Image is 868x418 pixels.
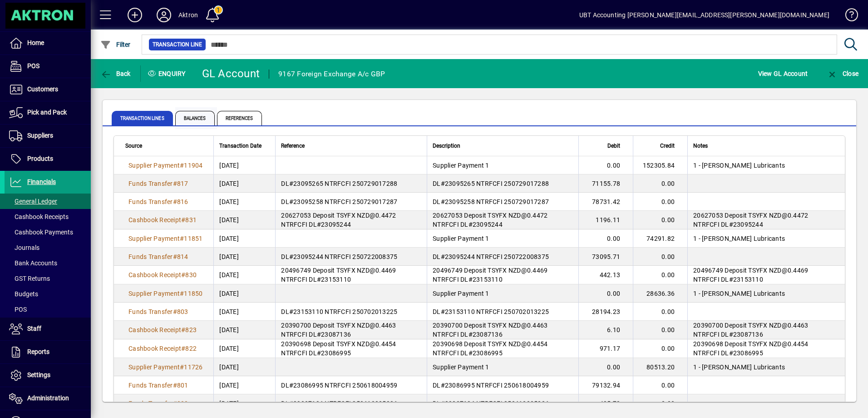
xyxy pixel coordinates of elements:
span: 823 [185,326,197,333]
a: Funds Transfer#816 [125,197,192,207]
span: [DATE] [219,344,239,353]
span: 11850 [184,290,202,297]
span: Settings [27,371,50,378]
a: Funds Transfer#800 [125,398,192,408]
span: Funds Transfer [128,308,173,315]
td: 73095.71 [578,248,633,266]
span: Reference [281,141,305,151]
span: DL#23095265 NTRFCFI 250729017288 [433,180,549,187]
span: 20390700 Deposit TSYFX NZD@0.4463 NTRFCFI DL#23087136 [281,322,396,338]
span: # [181,326,185,333]
td: 0.00 [633,266,687,284]
a: Customers [5,78,91,101]
span: [DATE] [219,252,239,261]
a: Administration [5,387,91,410]
span: Transaction Line [153,40,202,49]
a: Supplier Payment#11726 [125,362,206,372]
span: GST Returns [9,275,50,282]
td: 28636.36 [633,284,687,303]
span: Home [27,39,44,46]
span: 20496749 Deposit TSYFX NZD@0.4469 NTRFCFI DL#23153110 [281,267,396,283]
span: DL#23087136 NTRFCFI 250618005006 [281,400,397,407]
a: Supplier Payment#11850 [125,289,206,299]
span: 1 - [PERSON_NAME] Lubricants [693,162,785,169]
span: # [173,382,177,389]
span: Credit [660,141,675,151]
span: # [173,198,177,205]
td: 0.00 [633,174,687,193]
span: DL#23095265 NTRFCFI 250729017288 [281,180,397,187]
a: Funds Transfer#801 [125,380,192,390]
span: 817 [177,180,188,187]
span: DL#23086995 NTRFCFI 250618004959 [281,382,397,389]
app-page-header-button: Close enquiry [817,65,868,82]
td: 6.10 [578,321,633,339]
span: [DATE] [219,179,239,188]
td: 0.00 [633,303,687,321]
span: Notes [693,141,708,151]
span: # [181,216,185,224]
span: Cashbook Receipts [9,213,69,220]
div: Description [433,141,573,151]
span: Filter [100,41,131,48]
span: [DATE] [219,270,239,279]
td: 71155.78 [578,174,633,193]
a: Suppliers [5,124,91,147]
span: # [181,271,185,279]
span: Administration [27,394,69,402]
span: Back [100,70,131,77]
app-page-header-button: Back [91,65,141,82]
a: Reports [5,341,91,363]
a: Cashbook Receipt#830 [125,270,200,280]
a: Funds Transfer#814 [125,252,192,262]
span: DL#23153110 NTRFCFI 250702013225 [433,308,549,315]
span: 20627053 Deposit TSYFX NZD@0.4472 NTRFCFI DL#23095244 [433,212,547,228]
a: Cashbook Receipts [5,209,91,224]
span: [DATE] [219,381,239,390]
span: Pick and Pack [27,109,67,116]
span: # [181,345,185,352]
div: Aktron [178,8,198,22]
span: [DATE] [219,289,239,298]
span: 1 - [PERSON_NAME] Lubricants [693,290,785,297]
span: Funds Transfer [128,400,173,407]
span: Financials [27,178,56,185]
td: 0.00 [578,358,633,376]
span: Supplier Payment 1 [433,162,489,169]
span: Debit [607,141,620,151]
span: Supplier Payment [128,290,180,297]
span: # [173,180,177,187]
span: # [180,290,184,297]
a: POS [5,302,91,317]
span: 20627053 Deposit TSYFX NZD@0.4472 NTRFCFI DL#23095244 [693,212,808,228]
span: # [173,253,177,260]
span: 20390700 Deposit TSYFX NZD@0.4463 NTRFCFI DL#23087136 [433,322,547,338]
a: Funds Transfer#817 [125,179,192,189]
span: 1 - [PERSON_NAME] Lubricants [693,363,785,371]
span: 20390700 Deposit TSYFX NZD@0.4463 NTRFCFI DL#23087136 [693,322,808,338]
span: 814 [177,253,188,260]
td: 0.00 [578,156,633,174]
a: Funds Transfer#803 [125,307,192,317]
span: Bank Accounts [9,259,57,267]
td: 74291.82 [633,229,687,248]
span: 20496749 Deposit TSYFX NZD@0.4469 NTRFCFI DL#23153110 [433,267,547,283]
div: Enquiry [141,66,195,81]
span: Supplier Payment [128,162,180,169]
a: Cashbook Receipt#823 [125,325,200,335]
span: [DATE] [219,307,239,316]
span: Transaction Date [219,141,261,151]
span: Funds Transfer [128,382,173,389]
td: 78731.42 [578,193,633,211]
span: DL#23095244 NTRFCFI 250722008375 [433,253,549,260]
span: Suppliers [27,132,53,139]
td: 425.72 [578,394,633,413]
a: Pick and Pack [5,101,91,124]
button: Filter [98,36,133,53]
span: [DATE] [219,234,239,243]
td: 442.13 [578,266,633,284]
span: Source [125,141,142,151]
td: 1196.11 [578,211,633,229]
span: [DATE] [219,325,239,334]
span: Cashbook Receipt [128,271,181,279]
